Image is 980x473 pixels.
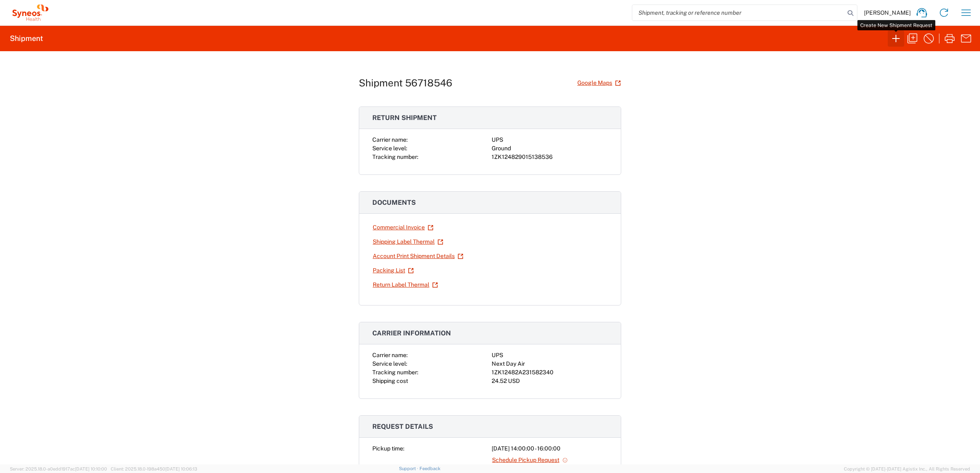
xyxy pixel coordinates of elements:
[372,369,418,376] span: Tracking number:
[372,249,464,263] a: Account Print Shipment Details
[844,465,970,473] span: Copyright © [DATE]-[DATE] Agistix Inc., All Rights Reserved
[372,136,408,143] span: Carrier name:
[492,377,608,385] div: 24.52 USD
[372,263,414,278] a: Packing List
[10,34,43,43] h2: Shipment
[492,368,608,377] div: 1ZK12482A231582340
[577,76,621,90] a: Google Maps
[359,77,452,89] h1: Shipment 56718546
[492,144,608,153] div: Ground
[492,153,608,161] div: 1ZK124829015138536
[111,466,197,471] span: Client: 2025.18.0-198a450
[372,278,438,292] a: Return Label Thermal
[399,466,419,471] a: Support
[372,329,451,337] span: Carrier information
[372,360,407,367] span: Service level:
[372,445,404,452] span: Pickup time:
[372,423,433,430] span: Request details
[372,352,408,358] span: Carrier name:
[372,378,408,384] span: Shipping cost
[10,466,107,471] span: Server: 2025.18.0-a0edd1917ac
[372,199,416,206] span: Documents
[864,9,911,16] span: [PERSON_NAME]
[632,5,845,20] input: Shipment, tracking or reference number
[492,444,608,453] div: [DATE] 14:00:00 - 16:00:00
[419,466,440,471] a: Feedback
[372,145,407,152] span: Service level:
[492,360,608,368] div: Next Day Air
[75,466,107,471] span: [DATE] 10:10:00
[372,154,418,160] span: Tracking number:
[372,235,444,249] a: Shipping Label Thermal
[165,466,197,471] span: [DATE] 10:06:13
[372,114,437,122] span: Return shipment
[492,136,608,144] div: UPS
[492,351,608,360] div: UPS
[372,220,434,235] a: Commercial Invoice
[492,453,568,467] a: Schedule Pickup Request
